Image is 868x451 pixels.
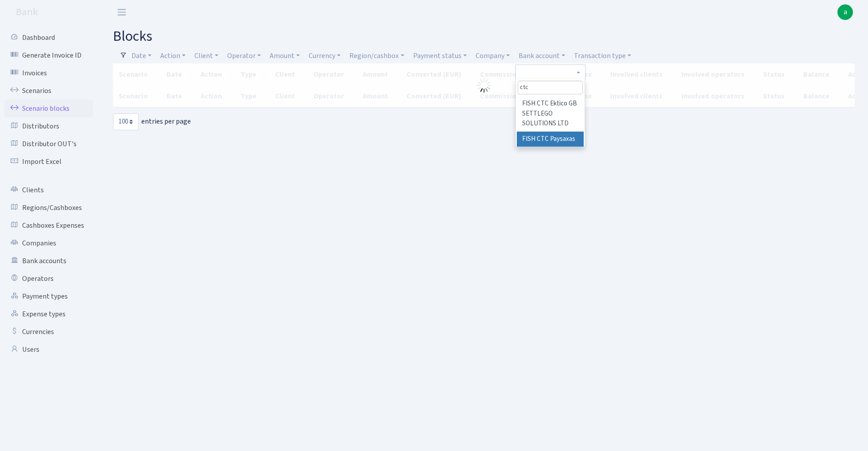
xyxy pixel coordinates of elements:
[4,47,93,64] a: Generate Invoice ID
[113,26,152,47] span: blocks
[111,5,133,19] button: Toggle navigation
[472,48,513,63] a: Company
[266,48,303,63] a: Amount
[4,288,93,305] a: Payment types
[4,234,93,252] a: Companies
[113,113,139,130] select: entries per page
[4,82,93,100] a: Scenarios
[191,48,222,63] a: Client
[4,64,93,82] a: Invoices
[517,132,584,147] li: FISH CTC Paysaxas
[4,341,93,358] a: Users
[4,100,93,117] a: Scenario blocks
[128,48,155,63] a: Date
[4,117,93,135] a: Distributors
[346,48,407,63] a: Region/cashbox
[4,181,93,199] a: Clients
[517,96,584,132] li: FISH CTC Ektico GB SETTLEGO SOLUTIONS LTD
[305,48,344,63] a: Currency
[4,217,93,234] a: Cashboxes Expenses
[4,199,93,217] a: Regions/Cashboxes
[157,48,189,63] a: Action
[477,78,491,93] img: Processing...
[113,113,191,130] label: entries per page
[224,48,264,63] a: Operator
[515,48,569,63] a: Bank account
[4,305,93,323] a: Expense types
[570,48,635,63] a: Transaction type
[4,153,93,171] a: Import Excel
[4,252,93,270] a: Bank accounts
[4,135,93,153] a: Distributor OUT's
[837,4,853,20] a: a
[410,48,470,63] a: Payment status
[4,323,93,341] a: Currencies
[4,29,93,47] a: Dashboard
[4,270,93,288] a: Operators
